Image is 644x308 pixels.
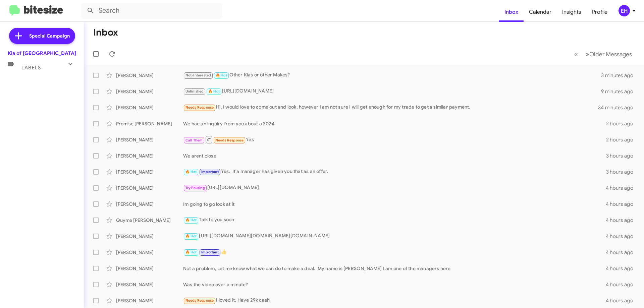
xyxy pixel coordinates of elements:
span: 🔥 Hot [185,218,197,222]
div: [URL][DOMAIN_NAME] [183,87,601,95]
div: Talk to you soon [183,216,606,224]
div: [PERSON_NAME] [116,136,183,143]
button: EH [613,5,637,16]
span: Needs Response [185,298,214,303]
div: [PERSON_NAME] [116,249,183,256]
a: Calendar [524,2,557,22]
input: Search [81,3,222,19]
div: 3 hours ago [606,152,639,159]
div: 4 hours ago [606,201,639,207]
span: 🔥 Hot [185,234,197,238]
span: 🔥 Hot [216,73,227,77]
span: Needs Response [185,105,214,110]
div: EH [619,5,630,16]
div: Kia of [GEOGRAPHIC_DATA] [8,50,76,57]
div: 4 hours ago [606,217,639,224]
div: [PERSON_NAME] [116,104,183,111]
span: Not-Interested [185,73,211,77]
div: [PERSON_NAME] [116,152,183,159]
div: 4 hours ago [606,265,639,272]
span: » [586,50,589,58]
span: 🔥 Hot [185,170,197,174]
div: 34 minutes ago [598,104,639,111]
div: We arent close [183,152,606,159]
a: Inbox [499,2,524,22]
span: Try Pausing [185,186,205,190]
div: 4 hours ago [606,281,639,288]
span: Labels [21,65,41,71]
div: 4 hours ago [606,249,639,256]
div: [PERSON_NAME] [116,185,183,191]
div: Hi. I would love to come out and look, however I am not sure I will get enough for my trade to ge... [183,104,598,111]
div: Other Kias or other Makes? [183,71,601,79]
div: [URL][DOMAIN_NAME] [183,184,606,192]
div: [PERSON_NAME] [116,72,183,79]
span: Special Campaign [29,33,70,39]
div: 9 minutes ago [601,88,639,95]
nav: Page navigation example [571,47,636,61]
div: [PERSON_NAME] [116,201,183,207]
div: Promise [PERSON_NAME] [116,120,183,127]
span: Important [201,170,219,174]
div: [PERSON_NAME] [116,281,183,288]
a: Special Campaign [9,28,75,44]
div: [PERSON_NAME] [116,233,183,240]
button: Previous [570,47,582,61]
a: Insights [557,2,587,22]
span: Call Them [185,138,203,142]
div: [PERSON_NAME] [116,265,183,272]
div: Quyme [PERSON_NAME] [116,217,183,224]
h1: Inbox [93,27,118,38]
a: Profile [587,2,613,22]
div: Im going to go look at it [183,201,606,207]
span: Unfinished [185,89,204,94]
span: 🔥 Hot [208,89,220,94]
span: Needs Response [215,138,244,142]
div: Was the video over a minute? [183,281,606,288]
div: [PERSON_NAME] [116,297,183,304]
div: 4 hours ago [606,297,639,304]
div: [PERSON_NAME] [116,169,183,175]
div: 2 hours ago [606,136,639,143]
button: Next [582,47,636,61]
span: « [574,50,578,58]
div: 2 hours ago [606,120,639,127]
div: 4 hours ago [606,185,639,191]
div: Yes. If a manager has given you that as an offer. [183,168,606,176]
span: Important [201,250,219,254]
div: 3 hours ago [606,169,639,175]
div: [PERSON_NAME] [116,88,183,95]
div: I loved it. Have 29k cash [183,297,606,304]
span: 🔥 Hot [185,250,197,254]
div: We hae an inquiry from you about a 2024 [183,120,606,127]
div: [URL][DOMAIN_NAME][DOMAIN_NAME][DOMAIN_NAME] [183,232,606,240]
span: Older Messages [589,51,632,58]
div: 4 hours ago [606,233,639,240]
div: Not a problem, Let me know what we can do to make a deal. My name is [PERSON_NAME] I am one of th... [183,265,606,272]
div: 👍 [183,248,606,256]
div: 3 minutes ago [601,72,639,79]
div: Yes [183,135,606,144]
